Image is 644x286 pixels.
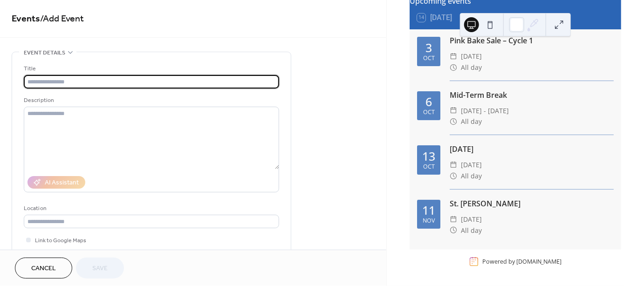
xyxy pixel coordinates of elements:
span: / Add Event [40,10,84,28]
div: Pink Bake Sale – Cycle 1 [450,35,614,46]
div: Oct [423,109,435,116]
div: Location [24,204,277,213]
div: [DATE] [450,143,614,155]
div: ​ [450,116,457,127]
div: 6 [425,96,432,108]
div: St. [PERSON_NAME] [450,198,614,209]
div: ​ [450,62,457,73]
span: [DATE] - [DATE] [461,105,509,116]
div: Description [24,95,277,105]
span: All day [461,116,482,127]
div: Nov [423,218,435,224]
span: Cancel [31,264,56,274]
div: ​ [450,225,457,236]
div: ​ [450,214,457,225]
button: Cancel [15,258,72,279]
span: All day [461,62,482,73]
span: All day [461,170,482,182]
span: [DATE] [461,159,482,170]
div: Title [24,64,277,74]
span: Link to Google Maps [35,236,86,246]
div: 13 [422,150,435,162]
div: ​ [450,105,457,116]
div: 11 [422,204,435,216]
div: Oct [423,55,435,61]
div: ​ [450,170,457,182]
div: Powered by [482,258,562,266]
a: [DOMAIN_NAME] [516,258,562,266]
span: All day [461,225,482,236]
a: Events [12,10,40,28]
div: ​ [450,51,457,62]
span: Event details [24,48,65,58]
div: 3 [425,42,432,54]
span: [DATE] [461,214,482,225]
div: Mid-Term Break [450,89,614,101]
span: [DATE] [461,51,482,62]
div: ​ [450,159,457,170]
div: Oct [423,164,435,170]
